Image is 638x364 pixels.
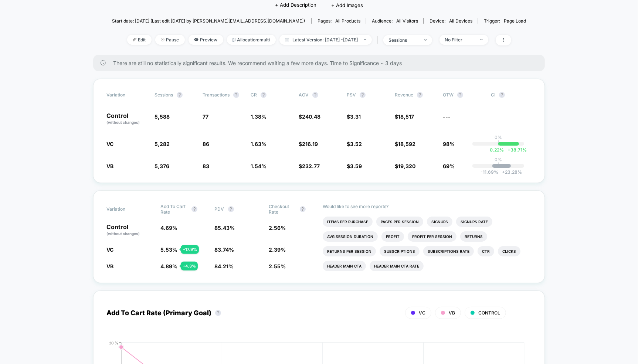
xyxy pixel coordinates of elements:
[161,38,164,41] img: end
[302,141,318,147] span: 216.19
[299,141,318,147] span: $
[227,35,276,45] span: Allocation: multi
[360,92,366,98] button: ?
[203,163,209,169] span: 83
[191,206,197,212] button: ?
[398,113,414,120] span: 18,517
[484,18,526,24] div: Trigger:
[498,246,520,256] li: Clicks
[127,35,152,45] span: Edit
[457,92,463,98] button: ?
[323,217,373,227] li: Items Per Purchase
[106,120,140,125] span: (without changes)
[499,169,522,175] span: 23.28 %
[331,2,363,8] span: + Add Images
[160,246,177,253] span: 5.53 %
[233,38,235,42] img: rebalance
[300,206,306,212] button: ?
[106,113,147,125] p: Control
[490,147,504,153] span: 0.22 %
[215,225,235,231] span: 85.43 %
[155,141,170,147] span: 5,282
[364,39,366,40] img: end
[155,92,173,98] span: Sessions
[106,141,113,147] span: VC
[389,37,418,43] div: sessions
[109,340,118,345] tspan: 30 %
[299,92,309,98] span: AOV
[478,310,500,316] span: CONTROL
[419,310,425,316] span: VC
[215,206,224,212] span: PDV
[269,263,286,269] span: 2.55 %
[261,92,267,98] button: ?
[449,310,455,316] span: VB
[347,92,356,98] span: PSV
[443,163,455,169] span: 69%
[495,157,502,162] p: 0%
[504,147,527,153] span: 38.71 %
[269,204,296,215] span: Checkout Rate
[350,163,362,169] span: 3.59
[106,163,113,169] span: VB
[112,18,305,24] span: Start date: [DATE] (Last edit [DATE] by [PERSON_NAME][EMAIL_ADDRESS][DOMAIN_NAME])
[177,92,183,98] button: ?
[323,246,376,256] li: Returns Per Session
[443,92,483,98] span: OTW
[160,263,177,269] span: 4.89 %
[481,169,499,175] span: -11.69 %
[381,231,404,242] li: Profit
[269,246,286,253] span: 2.39 %
[133,38,136,41] img: edit
[424,39,427,41] img: end
[395,141,415,147] span: $
[460,231,487,242] li: Returns
[203,113,208,120] span: 77
[424,18,478,24] span: Device:
[269,225,286,231] span: 2.56 %
[347,163,362,169] span: $
[181,245,199,254] div: + 17.9 %
[299,163,320,169] span: $
[504,18,526,24] span: Page Load
[285,38,289,41] img: calendar
[189,35,223,45] span: Preview
[395,163,415,169] span: $
[323,204,532,209] p: Would like to see more reports?
[312,92,318,98] button: ?
[380,246,420,256] li: Subscriptions
[106,92,147,98] span: Variation
[398,141,415,147] span: 18,592
[376,217,423,227] li: Pages Per Session
[302,163,320,169] span: 232.77
[417,92,423,98] button: ?
[350,113,361,120] span: 3.31
[491,115,532,125] span: ---
[251,163,267,169] span: 1.54 %
[370,261,424,271] li: Header Main Cta Rate
[443,113,451,120] span: ---
[251,92,257,98] span: CR
[347,141,362,147] span: $
[106,204,147,215] span: Variation
[215,263,234,269] span: 84.21 %
[275,1,316,9] span: + Add Description
[347,113,361,120] span: $
[181,262,198,271] div: + 4.3 %
[508,147,511,153] span: +
[106,246,113,253] span: VC
[495,135,502,140] p: 0%
[203,92,230,98] span: Transactions
[233,92,239,98] button: ?
[106,263,113,269] span: VB
[502,169,505,175] span: +
[106,231,140,236] span: (without changes)
[228,206,234,212] button: ?
[372,18,418,24] div: Audience:
[427,217,452,227] li: Signups
[160,204,188,215] span: Add To Cart Rate
[335,18,360,24] span: all products
[478,246,494,256] li: Ctr
[445,37,475,42] div: No Filter
[323,261,366,271] li: Header Main Cta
